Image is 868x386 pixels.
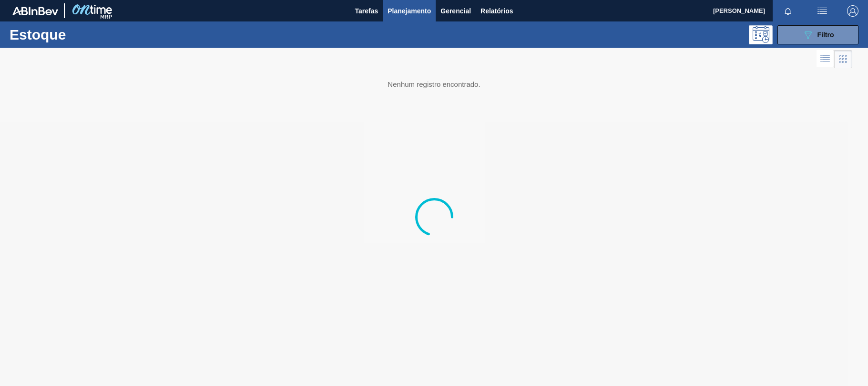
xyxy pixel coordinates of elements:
[847,5,858,17] img: Logout
[777,25,858,44] button: Filtro
[440,5,471,17] span: Gerencial
[773,4,803,18] button: Notificações
[817,5,828,17] img: userActions
[480,5,513,17] span: Relatórios
[388,5,431,17] span: Planejamento
[355,5,378,17] span: Tarefas
[749,25,773,44] div: Pogramando: nenhum usuário selecionado
[817,31,834,39] span: Filtro
[10,29,151,40] h1: Estoque
[12,7,58,15] img: TNhmsLtSVTkK8tSr43FrP2fwEKptu5GPRR3wAAAABJRU5ErkJggg==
